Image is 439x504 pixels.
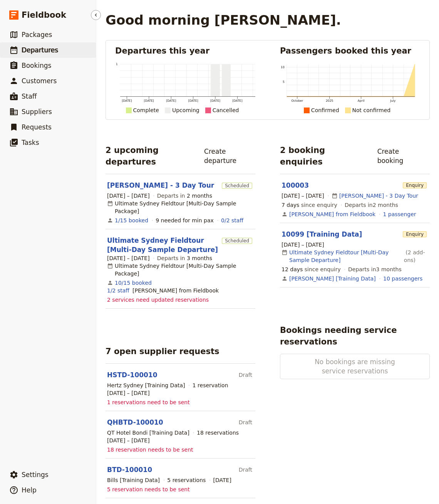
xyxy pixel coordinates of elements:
span: Customers [22,77,57,85]
span: Departs in 2 months [345,201,398,209]
span: 2 services need updated reservations [107,296,209,304]
div: Draft [239,463,252,476]
span: Enquiry [403,231,427,237]
div: 5 reservations [167,476,206,484]
tspan: [DATE] [232,99,242,102]
a: 1/2 staff [107,287,129,294]
span: Fieldbook [22,9,66,21]
span: Bookings [22,62,51,69]
a: [PERSON_NAME] from Fieldbook [289,210,375,218]
div: Draft [239,368,252,381]
span: Requests [22,123,52,131]
div: Upcoming [172,106,199,115]
span: 3 months [187,255,212,261]
div: QT Hotel Bondi [Training Data] [107,429,189,437]
div: 9 needed for min pax [156,217,214,224]
a: Ultimate Sydney Fieldtour [Multi-Day Sample Departure] [289,249,402,264]
div: Hertz Sydney [Training Data] [107,381,185,389]
span: Jeff from Fieldbook [132,287,219,294]
h2: Passengers booked this year [280,45,420,57]
div: Cancelled [213,106,239,115]
tspan: 1 [116,62,118,66]
span: Staff [22,92,37,100]
div: Bills [Training Data] [107,476,160,484]
div: Ultimate Sydney Fieldtour [Multi-Day Sample Package] [107,200,254,215]
span: 5 reservation needs to be sent [107,486,190,493]
h2: 2 upcoming departures [106,144,193,168]
tspan: 2025 [326,99,333,102]
span: Departs in [157,254,212,262]
span: Scheduled [222,238,252,244]
span: Help [22,486,37,494]
span: Enquiry [403,182,427,188]
tspan: [DATE] [166,99,176,102]
span: No bookings are missing service reservations [305,357,405,376]
span: 2 months [187,193,212,199]
tspan: April [358,99,365,102]
a: View the bookings for this departure [115,279,152,287]
span: [DATE] – [DATE] [107,192,150,200]
span: 7 days [281,202,299,208]
a: [PERSON_NAME] - 3 Day Tour [339,192,418,200]
a: BTD-100010 [107,466,152,474]
a: 10099 [Training Data] [281,230,362,238]
span: 1 reservations need to be sent [107,398,190,406]
tspan: 5 [283,80,285,84]
span: [DATE] – [DATE] [281,192,324,200]
div: Draft [239,416,252,429]
h1: Good morning [PERSON_NAME]. [106,12,341,28]
a: QHBTD-100010 [107,418,163,426]
a: 0/2 staff [221,217,243,224]
a: View the passengers for this booking [383,275,422,282]
span: Scheduled [222,183,252,189]
tspan: [DATE] [210,99,220,102]
a: View the passengers for this booking [383,210,416,218]
div: Confirmed [311,106,339,115]
span: Departures [22,46,58,54]
a: Create booking [372,145,430,167]
span: since enquiry [281,265,341,273]
span: [DATE] – [DATE] [281,241,324,249]
span: [DATE] [213,476,231,484]
a: View the bookings for this departure [115,217,148,224]
div: 1 reservation [193,381,228,389]
tspan: 10 [281,66,285,69]
span: Suppliers [22,108,52,116]
span: since enquiry [281,201,337,209]
span: Departs in 3 months [348,265,402,273]
h2: 2 booking enquiries [280,144,366,168]
span: [DATE] – [DATE] [107,437,150,444]
a: [PERSON_NAME] [Training Data] [289,275,376,282]
h2: Bookings needing service reservations [280,324,430,348]
span: Departs in [157,192,212,200]
div: Complete [133,106,159,115]
h2: Departures this year [115,45,255,57]
a: Create departure [199,145,255,167]
a: Ultimate Sydney Fieldtour [Multi-Day Sample Departure] [107,236,219,254]
span: [DATE] – [DATE] [107,254,150,262]
span: ( 2 add-ons ) [404,249,428,264]
span: Tasks [22,139,39,146]
tspan: [DATE] [122,99,132,102]
a: HSTD-100010 [107,371,158,379]
div: Not confirmed [352,106,391,115]
div: 18 reservations [197,429,239,437]
a: 100003 [281,181,309,189]
h2: 7 open supplier requests [106,346,219,357]
span: 18 reservation needs to be sent [107,446,193,454]
tspan: [DATE] [144,99,154,102]
span: Packages [22,31,52,39]
tspan: [DATE] [188,99,198,102]
div: Ultimate Sydney Fieldtour [Multi-Day Sample Package] [107,262,254,277]
button: Hide menu [91,10,101,20]
span: 12 days [281,266,303,272]
a: [PERSON_NAME] - 3 Day Tour [107,181,214,190]
tspan: October [291,99,303,102]
span: Settings [22,471,49,479]
tspan: July [390,99,396,102]
span: [DATE] – [DATE] [107,389,150,397]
